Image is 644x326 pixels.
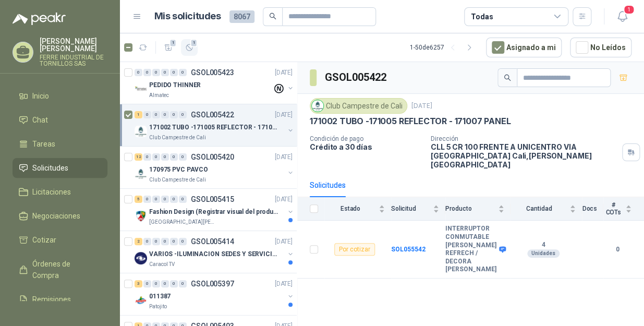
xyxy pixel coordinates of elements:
a: 3 0 0 0 0 0 GSOL005397[DATE] Company Logo011387Patojito [135,277,295,311]
img: Company Logo [135,294,147,307]
div: Todas [471,11,493,22]
div: 0 [135,69,142,76]
div: Solicitudes [310,179,346,191]
p: Crédito a 30 días [310,142,422,151]
span: 1 [623,5,635,15]
button: 1 [613,7,631,26]
img: Logo peakr [13,13,66,25]
div: 0 [161,111,169,118]
div: 0 [143,196,151,203]
button: 1 [181,39,198,56]
button: 1 [160,39,177,56]
div: 0 [152,111,160,118]
p: Condición de pago [310,135,422,142]
b: INTERRUPTOR CONMUTABLE [PERSON_NAME] REFRECH / DECORA [PERSON_NAME] [445,225,496,274]
div: 0 [179,238,187,245]
div: Club Campestre de Cali [310,98,407,114]
div: 0 [170,196,178,203]
h3: GSOL005422 [325,69,388,86]
p: CLL 5 CR 100 FRENTE A UNICENTRO VIA [GEOGRAPHIC_DATA] Cali , [PERSON_NAME][GEOGRAPHIC_DATA] [431,142,618,169]
p: [DATE] [411,101,432,111]
p: FERRE INDUSTRIAL DE TORNILLOS SAS [40,54,107,67]
span: Órdenes de Compra [32,258,98,281]
h1: Mis solicitudes [154,9,221,24]
p: [PERSON_NAME] [PERSON_NAME] [40,38,107,52]
div: 12 [135,153,142,161]
p: [DATE] [275,279,293,289]
p: [DATE] [275,110,293,120]
p: 011387 [149,292,171,301]
p: Fashion Design (Registrar visual del producto) [149,207,279,217]
div: 0 [143,238,151,245]
a: Tareas [13,134,107,154]
p: Club Campestre de Cali [149,176,206,184]
div: 0 [152,69,160,76]
div: 0 [179,69,187,76]
div: 5 [135,196,142,203]
div: 0 [170,69,178,76]
span: Solicitud [391,205,431,212]
span: Negociaciones [32,210,80,222]
span: Cotizar [32,234,56,246]
a: Inicio [13,86,107,106]
img: Company Logo [135,125,147,138]
p: Caracol TV [149,260,175,269]
b: 4 [511,241,576,249]
span: 8067 [229,10,254,23]
div: 0 [161,238,169,245]
p: PEDIDO THINNER [149,80,201,90]
p: GSOL005414 [191,238,234,245]
a: SOL055542 [391,246,426,253]
a: 0 0 0 0 0 0 GSOL005423[DATE] Company LogoPEDIDO THINNERAlmatec [135,66,295,100]
span: Tareas [32,138,55,150]
div: 0 [170,238,178,245]
p: GSOL005397 [191,280,234,287]
p: [DATE] [275,152,293,162]
p: [DATE] [275,68,293,78]
p: Dirección [431,135,618,142]
p: VARIOS -ILUMINACION SEDES Y SERVICIOS [149,249,279,259]
div: 0 [152,196,160,203]
a: 1 0 0 0 0 0 GSOL005422[DATE] Company Logo171002 TUBO -171005 REFLECTOR - 171007 PANELClub Campest... [135,108,295,142]
span: search [504,74,511,81]
div: 0 [161,69,169,76]
div: Por cotizar [334,243,375,256]
span: Cantidad [511,205,567,212]
span: 1 [190,39,198,47]
div: Unidades [527,249,560,258]
p: 171002 TUBO -171005 REFLECTOR - 171007 PANEL [149,123,279,132]
p: Club Campestre de Cali [149,134,206,142]
span: Licitaciones [32,186,71,198]
a: Remisiones [13,289,107,309]
p: GSOL005415 [191,196,234,203]
div: 0 [179,196,187,203]
button: Asignado a mi [486,38,562,57]
a: Órdenes de Compra [13,254,107,285]
span: Estado [324,205,376,212]
div: 0 [161,153,169,161]
div: 0 [170,111,178,118]
th: Estado [324,197,391,221]
div: 0 [152,153,160,161]
a: 5 0 0 0 0 0 GSOL005415[DATE] Company LogoFashion Design (Registrar visual del producto)[GEOGRAPHI... [135,193,295,226]
b: 0 [603,245,631,255]
div: 0 [170,153,178,161]
img: Company Logo [312,100,323,112]
div: 0 [170,280,178,287]
p: GSOL005422 [191,111,234,118]
div: 0 [161,280,169,287]
div: 0 [179,153,187,161]
span: search [269,13,276,20]
div: 3 [135,280,142,287]
span: Producto [445,205,496,212]
a: Chat [13,110,107,130]
a: Solicitudes [13,158,107,178]
div: 0 [143,153,151,161]
img: Company Logo [135,167,147,180]
p: [DATE] [275,195,293,204]
p: [GEOGRAPHIC_DATA][PERSON_NAME] [149,218,215,226]
th: Producto [445,197,511,221]
span: Chat [32,114,48,126]
div: 0 [143,280,151,287]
